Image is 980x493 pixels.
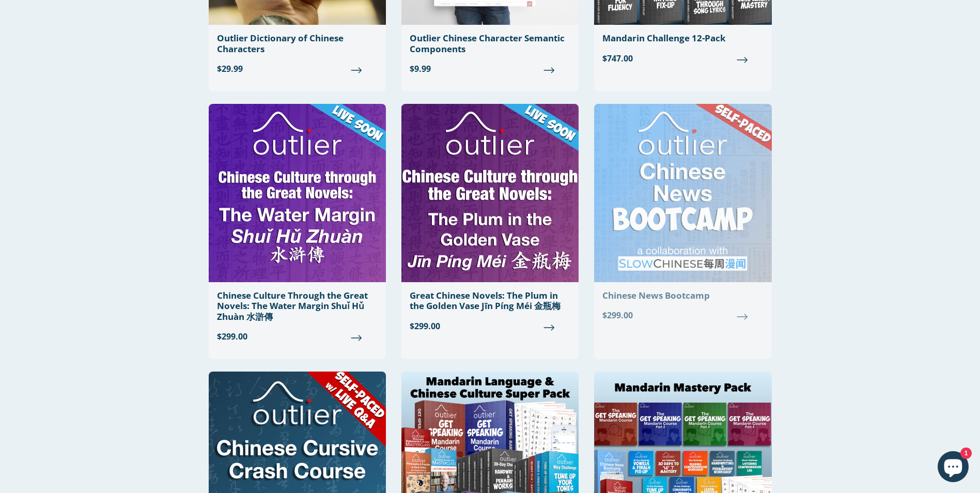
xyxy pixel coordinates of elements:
div: Chinese Culture Through the Great Novels: The Water Margin Shuǐ Hǔ Zhuàn 水滸傳 [217,290,378,322]
a: Great Chinese Novels: The Plum in the Golden Vase Jīn Píng Méi 金瓶梅 $299.00 [401,104,579,341]
img: Chinese News Bootcamp [594,104,771,282]
inbox-online-store-chat: Shopify online store chat [935,451,972,485]
span: $747.00 [602,52,763,65]
span: $29.99 [217,63,378,75]
div: Mandarin Challenge 12-Pack [602,33,763,43]
div: Chinese News Bootcamp [602,290,763,301]
div: Outlier Dictionary of Chinese Characters [217,33,378,54]
span: $299.00 [217,330,378,343]
div: Outlier Chinese Character Semantic Components [410,33,570,54]
a: Chinese Culture Through the Great Novels: The Water Margin Shuǐ Hǔ Zhuàn 水滸傳 $299.00 [209,104,386,351]
span: $299.00 [410,320,570,332]
img: Chinese Culture Through the Great Novels: The Water Margin Shuǐ Hǔ Zhuàn 水滸傳 [209,104,386,282]
span: $299.00 [602,309,763,321]
div: Great Chinese Novels: The Plum in the Golden Vase Jīn Píng Méi 金瓶梅 [410,290,570,312]
span: $9.99 [410,63,570,75]
img: Great Chinese Novels: The Plum in the Golden Vase Jīn Píng Méi 金瓶梅 [401,104,579,282]
a: Chinese News Bootcamp $299.00 [594,104,771,330]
